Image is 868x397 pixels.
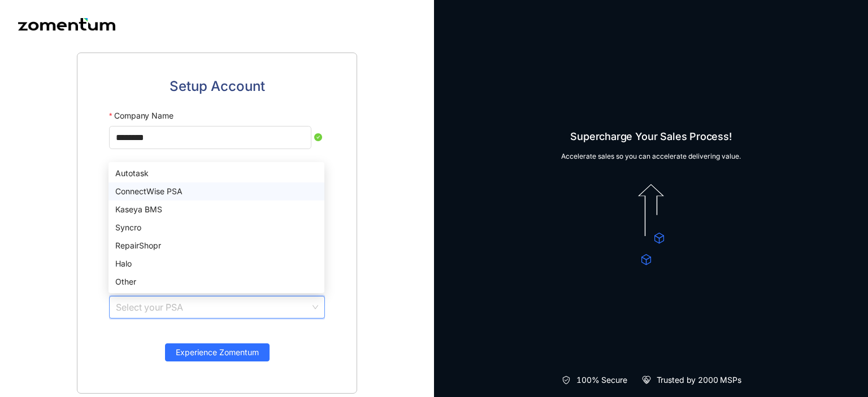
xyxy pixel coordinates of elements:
[115,167,318,180] div: Autotask
[108,200,324,219] div: Kaseya BMS
[170,76,265,97] span: Setup Account
[561,151,741,162] span: Accelerate sales so you can accelerate delivering value.
[115,185,318,198] div: ConnectWise PSA
[115,239,318,252] div: RepairShopr
[108,182,324,200] div: ConnectWise PSA
[108,255,324,273] div: Halo
[108,219,324,237] div: Syncro
[115,258,318,270] div: Halo
[115,203,318,216] div: Kaseya BMS
[115,221,318,234] div: Syncro
[108,273,324,291] div: Other
[108,164,324,182] div: Autotask
[576,374,627,386] span: 100% Secure
[561,129,741,145] span: Supercharge Your Sales Process!
[657,374,741,386] span: Trusted by 2000 MSPs
[165,343,270,361] button: Experience Zomentum
[115,276,318,288] div: Other
[109,106,173,126] label: Company Name
[109,126,311,149] input: Company Name
[108,237,324,255] div: RepairShopr
[18,18,115,30] img: Zomentum logo
[176,346,259,359] span: Experience Zomentum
